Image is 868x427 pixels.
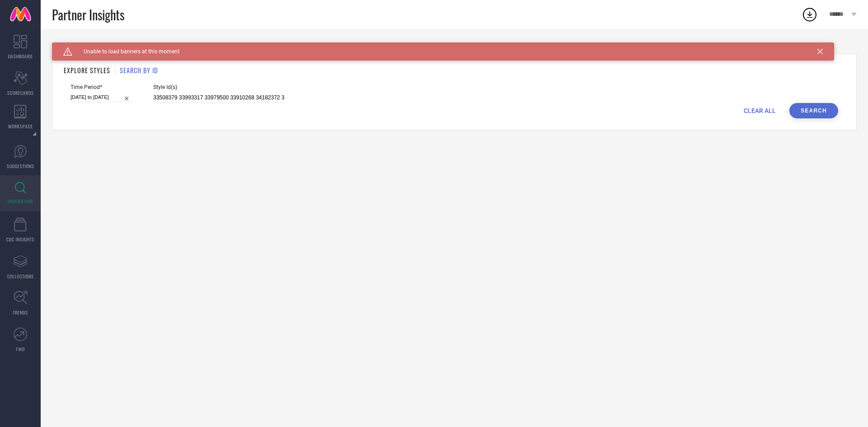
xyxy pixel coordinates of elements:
button: Search [789,103,838,118]
span: Unable to load banners at this moment [72,48,179,55]
div: Back TO Dashboard [52,42,857,49]
span: SCORECARDS [7,89,34,96]
span: FWD [16,346,25,352]
span: INSPIRATION [8,198,33,205]
input: Select time period [71,93,133,102]
span: SUGGESTIONS [7,163,34,169]
input: Enter comma separated style ids e.g. 12345, 67890 [153,93,284,103]
span: DASHBOARD [8,53,33,60]
span: TRENDS [13,309,28,316]
span: COLLECTIONS [7,273,34,280]
span: Partner Insights [52,5,124,24]
span: Style Id(s) [153,84,284,90]
span: CLEAR ALL [744,107,776,114]
span: CDC INSIGHTS [6,236,34,243]
span: WORKSPACE [8,123,33,130]
h1: EXPLORE STYLES [64,66,110,75]
div: Open download list [802,6,818,23]
h1: SEARCH BY ID [120,66,158,75]
span: Time Period* [71,84,133,90]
